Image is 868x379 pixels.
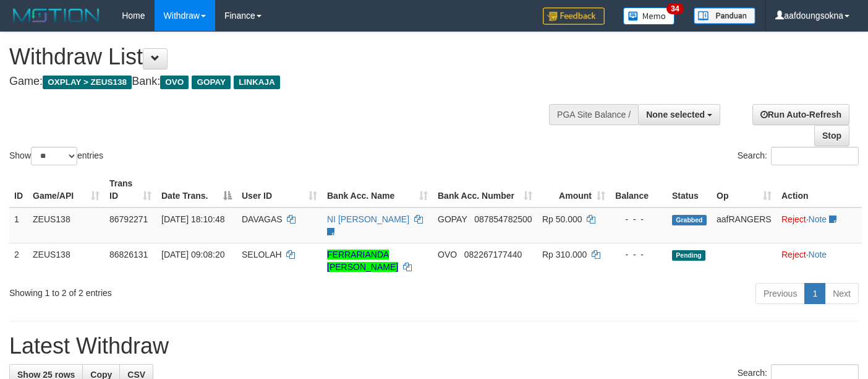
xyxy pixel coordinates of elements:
span: Rp 50.000 [542,214,582,224]
a: Stop [814,125,849,146]
span: Rp 310.000 [542,250,587,259]
img: Button%20Memo.svg [623,7,675,25]
span: [DATE] 18:10:48 [161,214,224,224]
th: Amount: activate to sort column ascending [537,172,610,207]
span: 86792271 [109,214,148,224]
td: · [777,243,862,278]
td: 2 [9,243,28,278]
span: GOPAY [192,76,231,89]
span: Pending [672,250,705,261]
th: User ID: activate to sort column ascending [237,172,322,207]
th: Bank Acc. Name: activate to sort column ascending [322,172,433,207]
a: FERRARIANDA [PERSON_NAME] [327,250,398,272]
span: Grabbed [672,215,707,225]
span: OVO [438,250,457,259]
h4: Game: Bank: [9,76,566,88]
th: Balance [610,172,667,207]
span: 34 [666,3,683,14]
td: ZEUS138 [28,207,104,243]
button: None selected [638,104,720,125]
h1: Withdraw List [9,45,566,69]
span: SELOLAH [242,250,282,259]
span: None selected [646,110,705,120]
a: Note [809,250,827,259]
div: PGA Site Balance / [549,104,638,125]
img: MOTION_logo.png [9,6,103,25]
span: Copy 087854782500 to clipboard [474,214,532,224]
div: - - - [615,213,662,225]
a: Run Auto-Refresh [752,104,849,125]
a: 1 [804,283,825,304]
div: - - - [615,248,662,261]
td: 1 [9,207,28,243]
select: Showentries [31,147,77,165]
span: 86826131 [109,250,148,259]
th: Bank Acc. Number: activate to sort column ascending [433,172,537,207]
img: panduan.png [694,7,755,24]
td: · [777,207,862,243]
h1: Latest Withdraw [9,334,859,359]
th: Action [777,172,862,207]
span: LINKAJA [234,76,280,89]
a: Note [809,214,827,224]
a: Reject [781,214,806,224]
span: OXPLAY > ZEUS138 [43,76,132,89]
span: Copy 082267177440 to clipboard [464,250,522,259]
a: Next [825,283,859,304]
a: Previous [755,283,805,304]
th: Trans ID: activate to sort column ascending [104,172,156,207]
th: ID [9,172,28,207]
th: Status [667,172,712,207]
th: Date Trans.: activate to sort column descending [156,172,237,207]
td: ZEUS138 [28,243,104,278]
span: OVO [160,76,189,89]
a: NI [PERSON_NAME] [327,214,409,224]
span: [DATE] 09:08:20 [161,250,224,259]
input: Search: [771,147,859,165]
span: DAVAGAS [242,214,283,224]
th: Op: activate to sort column ascending [712,172,777,207]
label: Show entries [9,147,103,165]
label: Search: [738,147,859,165]
div: Showing 1 to 2 of 2 entries [9,282,352,299]
span: GOPAY [438,214,467,224]
a: Reject [781,250,806,259]
td: aafRANGERS [712,207,777,243]
th: Game/API: activate to sort column ascending [28,172,104,207]
img: Feedback.jpg [543,7,605,25]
